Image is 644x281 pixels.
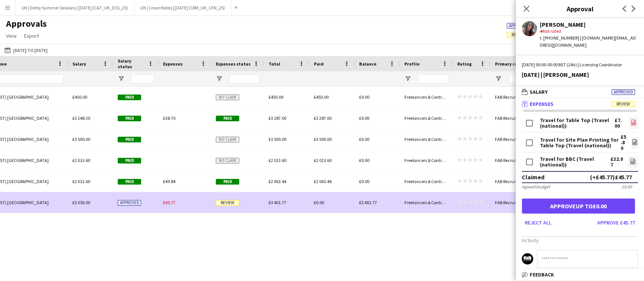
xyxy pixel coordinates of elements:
div: FAB Recruitment [490,87,543,107]
span: No claim [216,158,239,163]
div: [DATE] 00:00-00:00 BST (24h) | Licensing Coordinator [522,61,638,68]
span: £0.00 [359,157,369,163]
div: £7.00 [615,118,624,129]
span: Salary [530,89,548,95]
span: £2 013.60 [314,157,332,163]
div: Travel for Table Top (Travel (national)) [540,118,615,129]
span: Primary contact [495,61,529,67]
span: Approved [118,200,141,206]
div: FAB Recruitment [490,192,543,213]
div: Travel for Site Plan Printing for Table Top (Travel (national)) [540,137,620,148]
span: Balance [359,61,377,67]
div: £5.80 [620,134,627,151]
span: Paid [216,116,239,121]
span: £3 500.00 [314,136,332,142]
input: Primary contact Filter Input [509,74,539,83]
span: 1513 of 5406 [507,22,565,29]
span: £38.70 [163,115,175,121]
button: [DATE] to [DATE] [3,46,49,55]
span: Paid [118,137,141,142]
button: UK | Creamfields | [DATE] (CRM_UK_CFN_25) [134,0,231,15]
div: [DATE] | [PERSON_NAME] [522,71,638,78]
span: Expenses status [216,61,251,67]
div: Claimed [522,173,544,181]
a: View [3,31,20,41]
div: Not rated [540,28,638,35]
span: £2 063.44 [314,179,332,184]
mat-expansion-panel-header: SalaryApproved [516,86,644,98]
span: Profile [404,61,420,67]
input: Profile Filter Input [418,74,448,83]
span: Approved [509,23,528,28]
span: £49.84 [163,179,175,184]
span: £0.00 [359,115,369,121]
div: t. [PHONE_NUMBER] | [DOMAIN_NAME][EMAIL_ADDRESS][DOMAIN_NAME] [540,35,638,48]
div: £32.97 [610,156,623,168]
span: £3 500.00 [269,136,286,142]
span: Review [512,32,525,37]
button: Approve £45.77 [594,217,638,229]
span: Expenses [530,101,553,107]
button: Open Filter Menu [216,75,223,82]
span: View [6,32,17,39]
span: Freelancers & Contractors [404,115,454,121]
button: UK | Derby Summer Sessions | [DATE] (C&T_UK_DSS_25) [15,0,134,15]
span: £2 013.60 [72,157,90,163]
span: Freelancers & Contractors [404,200,454,205]
span: Approved [612,89,635,95]
mat-expansion-panel-header: ExpensesReview [516,98,644,110]
span: £3 248.30 [72,115,90,121]
span: £0.00 [359,94,369,100]
button: Open Filter Menu [118,75,124,82]
span: £3 356.00 [72,200,90,205]
button: Approveup to£0.00 [522,199,635,214]
div: FAB Recruitment [490,129,543,150]
div: FAB Recruitment [490,150,543,171]
span: Review [612,101,635,107]
span: £0.00 [359,179,369,184]
span: £2 013.60 [269,157,286,163]
span: Paid [118,95,141,100]
div: (+£45.77) £45.77 [590,173,632,181]
span: £450.00 [269,94,283,100]
div: FAB Recruitment [490,171,543,192]
span: 27 [507,31,541,38]
span: £3 287.00 [314,115,332,121]
input: Expenses status Filter Input [229,74,260,83]
span: £2 063.44 [269,179,286,184]
a: Export [21,31,42,41]
span: Paid [314,61,324,67]
span: Freelancers & Contractors [404,94,454,100]
span: £0.00 [359,136,369,142]
span: Salary [72,61,86,67]
span: £45.77 [163,200,175,205]
span: Paid [118,179,141,185]
span: Expenses [163,61,183,67]
mat-expansion-panel-header: Feedback [516,269,644,280]
span: Review [216,200,239,206]
h3: Approval [516,4,644,14]
span: £450.00 [314,94,329,100]
span: Paid [118,116,141,121]
span: Total [269,61,280,67]
span: Paid [216,179,239,185]
span: £3 401.77 [359,200,377,205]
div: [PERSON_NAME] [540,21,638,28]
button: Open Filter Menu [404,75,411,82]
span: Freelancers & Contractors [404,136,454,142]
span: Paid [118,158,141,163]
h3: Activity [522,237,638,244]
button: Open Filter Menu [495,75,502,82]
span: Export [24,32,39,39]
span: Freelancers & Contractors [404,157,454,163]
div: Agreed budget [522,184,550,189]
span: No claim [216,95,239,100]
span: £0.00 [314,200,324,205]
input: Salary status Filter Input [131,74,154,83]
span: Salary status [118,58,145,69]
div: £0.00 [622,184,632,189]
div: FAB Recruitment [490,108,543,128]
span: £2 013.60 [72,179,90,184]
span: Feedback [530,271,554,278]
button: Reject all [522,217,555,229]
